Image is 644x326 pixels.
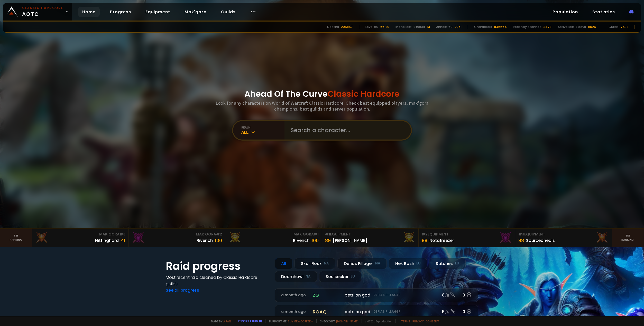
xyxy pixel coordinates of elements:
span: # 2 [422,232,428,237]
div: [PERSON_NAME] [333,237,367,244]
span: v. d752d5 - production [362,319,392,323]
a: Guilds [217,7,240,17]
div: Deaths [327,25,339,29]
span: AOTC [22,6,63,18]
div: Mak'Gora [35,232,125,237]
small: NA [306,274,311,279]
div: 2061 [455,25,462,29]
span: Classic Hardcore [328,88,400,100]
span: # 3 [119,232,125,237]
div: Equipment [325,232,415,237]
a: Mak'gora [180,7,211,17]
a: Equipment [141,7,174,17]
div: Stitches [429,258,466,269]
div: realm [241,125,284,129]
div: Almost 60 [436,25,453,29]
small: EU [455,261,459,266]
a: #3Equipment88Sourceoheals [515,229,612,247]
a: Home [78,7,100,17]
a: #1Equipment89[PERSON_NAME] [322,229,419,247]
a: Classic HardcoreAOTC [3,3,72,21]
div: Skull Rock [295,258,335,269]
a: [DOMAIN_NAME] [336,319,358,323]
div: Hittinghard [95,237,119,244]
div: Recently scanned [513,25,541,29]
div: 88 [518,237,524,244]
input: Search a character... [288,121,405,140]
h3: Look for any characters on World of Warcraft Classic Hardcore. Check best equipped players, mak'g... [214,100,430,112]
div: Soulseeker [319,271,361,282]
span: Checkout [316,319,358,323]
h1: Raid progress [166,258,269,274]
a: Mak'Gora#3Hittinghard41 [32,229,129,247]
span: # 2 [216,232,222,237]
div: 89 [325,237,331,244]
a: a month agoroaqpetri on godDefias Pillager5 /60 [275,305,478,319]
div: Nek'Rosh [389,258,427,269]
span: # 1 [314,232,319,237]
a: See all progress [166,287,199,293]
div: Mak'Gora [228,232,319,237]
a: Mak'Gora#2Rivench100 [129,229,225,247]
div: Rîvench [293,237,309,244]
a: Mak'Gora#1Rîvench100 [225,229,322,247]
div: 13 [427,25,430,29]
a: a month agozgpetri on godDefias Pillager8 /90 [275,288,478,302]
a: Report a bug [238,319,258,323]
div: Equipment [422,232,512,237]
div: Level 60 [365,25,378,29]
div: Equipment [518,232,609,237]
a: a fan [223,319,231,323]
div: 100 [215,237,222,244]
div: Doomhowl [275,271,317,282]
div: All [241,129,284,135]
div: 845564 [494,25,507,29]
a: Consent [426,319,439,323]
a: Privacy [412,319,424,323]
span: Support me, [265,319,313,323]
div: 100 [311,237,319,244]
small: Classic Hardcore [22,6,63,10]
span: # 3 [518,232,524,237]
a: Terms [401,319,410,323]
div: 3478 [544,25,551,29]
div: 11026 [588,25,596,29]
a: Population [548,7,582,17]
h1: Ahead Of The Curve [244,88,400,100]
div: Characters [474,25,492,29]
div: All [275,258,292,269]
div: 205867 [341,25,353,29]
div: 41 [121,237,125,244]
div: 66129 [380,25,389,29]
small: NA [324,261,329,266]
a: #2Equipment88Notafreezer [419,229,515,247]
div: Active last 7 days [558,25,586,29]
span: # 1 [325,232,330,237]
div: Mak'Gora [132,232,222,237]
small: NA [375,261,380,266]
div: Sourceoheals [526,237,555,244]
div: 7538 [621,25,628,29]
div: In the last 12 hours [395,25,425,29]
small: EU [351,274,355,279]
h4: Most recent raid cleaned by Classic Hardcore guilds [166,274,269,287]
span: Made by [208,319,231,323]
div: Rivench [197,237,213,244]
div: Defias Pillager [337,258,387,269]
div: Notafreezer [429,237,454,244]
a: Buy me a coffee [288,319,313,323]
a: Progress [106,7,135,17]
small: EU [416,261,421,266]
div: Guilds [609,25,619,29]
a: Statistics [588,7,619,17]
div: 88 [422,237,427,244]
a: Seeranking [612,229,644,247]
